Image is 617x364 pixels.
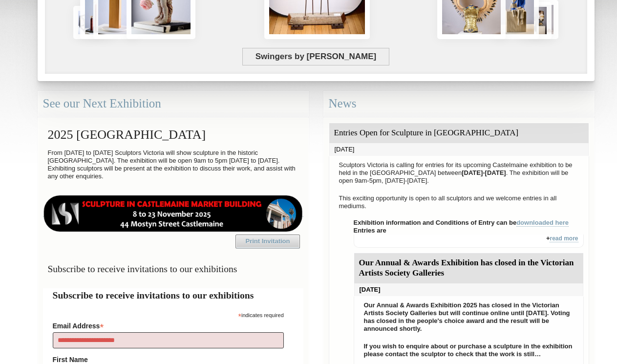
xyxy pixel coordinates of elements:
label: First Name [53,356,284,364]
div: Entries Open for Sculpture in [GEOGRAPHIC_DATA] [329,123,589,143]
div: News [323,91,595,117]
div: [DATE] [329,143,589,156]
div: Our Annual & Awards Exhibition has closed in the Victorian Artists Society Galleries [354,253,583,283]
p: If you wish to enquire about or purchase a sculpture in the exhibition please contact the sculpto... [359,340,578,361]
p: Our Annual & Awards Exhibition 2025 has closed in the Victorian Artists Society Galleries but wil... [359,299,578,335]
span: Swingers by [PERSON_NAME] [242,48,389,65]
h2: Subscribe to receive invitations to our exhibitions [53,288,294,302]
p: This exciting opportunity is open to all sculptors and we welcome entries in all mediums. [334,192,584,213]
p: Sculptors Victoria is calling for entries for its upcoming Castelmaine exhibition to be held in t... [334,159,584,187]
div: See our Next Exhibition [38,91,309,117]
div: [DATE] [354,283,583,296]
h2: 2025 [GEOGRAPHIC_DATA] [43,123,303,147]
label: Email Address [53,319,284,331]
div: indicates required [53,310,284,319]
a: downloaded here [516,219,569,227]
img: castlemaine-ldrbd25v2.png [43,195,303,232]
strong: Exhibition information and Conditions of Entry can be [354,219,569,227]
h3: Subscribe to receive invitations to our exhibitions [43,259,303,278]
strong: [DATE]-[DATE] [462,169,506,176]
p: From [DATE] to [DATE] Sculptors Victoria will show sculpture in the historic [GEOGRAPHIC_DATA]. T... [43,147,303,183]
div: + [354,235,584,248]
a: Print Invitation [235,235,300,248]
a: read more [550,235,578,242]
